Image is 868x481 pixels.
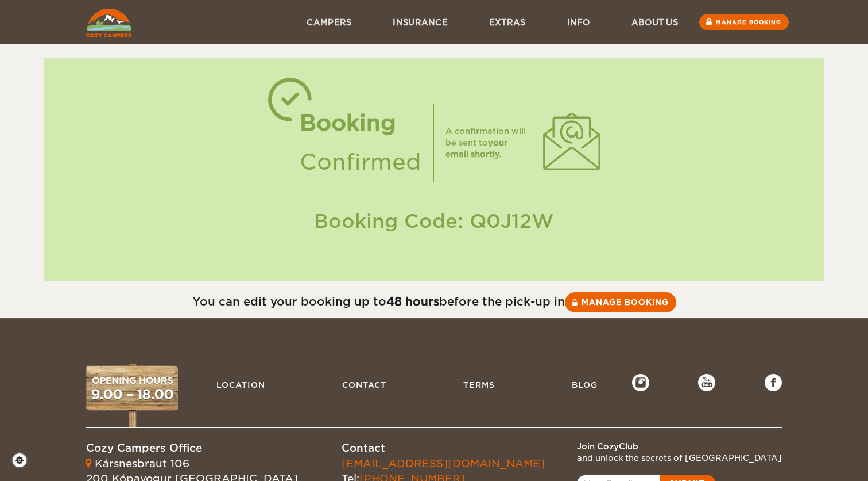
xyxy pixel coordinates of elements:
a: Contact [336,374,392,396]
a: Terms [458,374,501,396]
a: Cookie settings [11,452,35,468]
a: Location [211,374,271,396]
div: Booking Code: Q0J12W [55,208,813,235]
a: [EMAIL_ADDRESS][DOMAIN_NAME] [342,457,545,469]
a: Blog [566,374,603,396]
img: Cozy Campers [86,9,131,37]
div: Confirmed [300,143,421,182]
div: A confirmation will be sent to [445,125,532,160]
a: Manage booking [565,292,676,312]
div: and unlock the secrets of [GEOGRAPHIC_DATA] [577,452,782,464]
strong: 48 hours [386,295,439,308]
div: Contact [342,441,545,456]
div: Join CozyClub [577,441,782,452]
div: Booking [300,104,421,143]
a: Manage booking [699,14,789,30]
div: Cozy Campers Office [86,441,298,456]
